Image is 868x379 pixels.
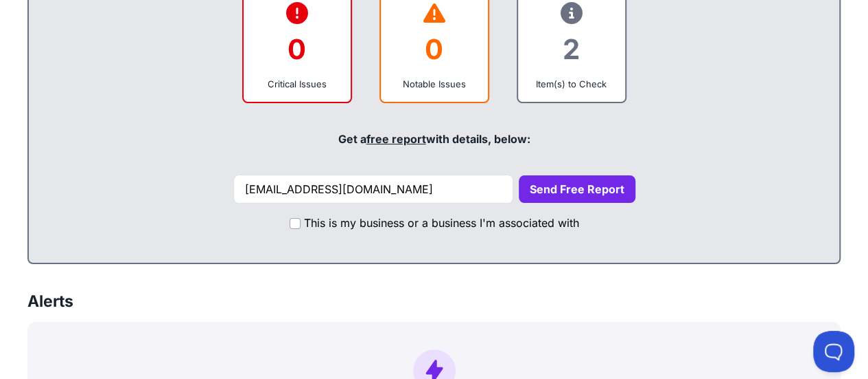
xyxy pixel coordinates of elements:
[304,215,579,231] label: This is my business or a business I'm associated with
[392,77,477,91] div: Notable Issues
[529,77,614,91] div: Item(s) to Check
[519,175,635,203] button: Send Free Report
[813,331,854,372] iframe: Toggle Customer Support
[255,77,340,91] div: Critical Issues
[529,21,614,77] div: 2
[27,292,73,312] h3: Alerts
[338,132,530,146] span: Get a with details, below:
[366,132,426,146] a: free report
[255,21,340,77] div: 0
[392,21,477,77] div: 0
[233,175,513,204] input: Your email address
